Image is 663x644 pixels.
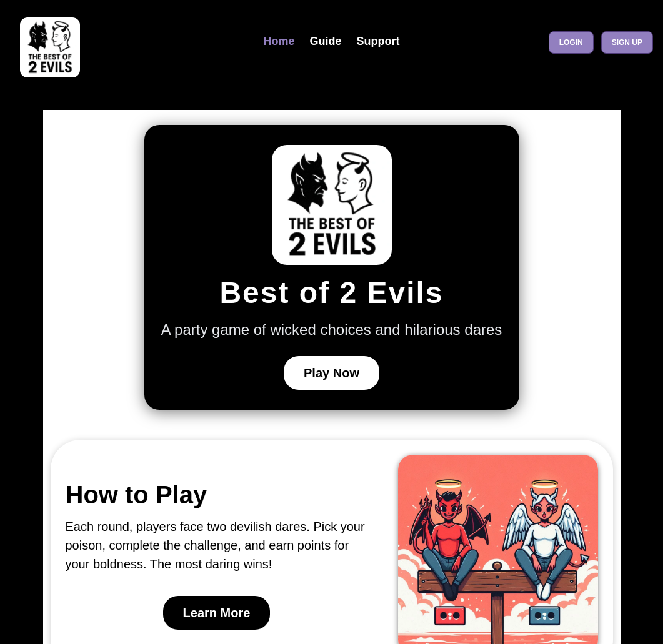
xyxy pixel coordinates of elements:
a: Sign up [601,31,653,54]
img: best of 2 evils logo [20,17,80,77]
a: Login [549,31,594,54]
img: Best of 2 Evils Logo [272,145,392,265]
a: Guide [302,28,349,55]
h1: Best of 2 Evils [219,275,443,311]
h2: How to Play [66,480,368,510]
div: Each round, players face two devilish dares. Pick your poison, complete the challenge, and earn p... [66,517,368,573]
p: A party game of wicked choices and hilarious dares [161,319,502,341]
button: Learn More [163,596,271,630]
a: Home [256,28,302,55]
button: Play Now [284,356,379,390]
a: Support [349,28,407,55]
